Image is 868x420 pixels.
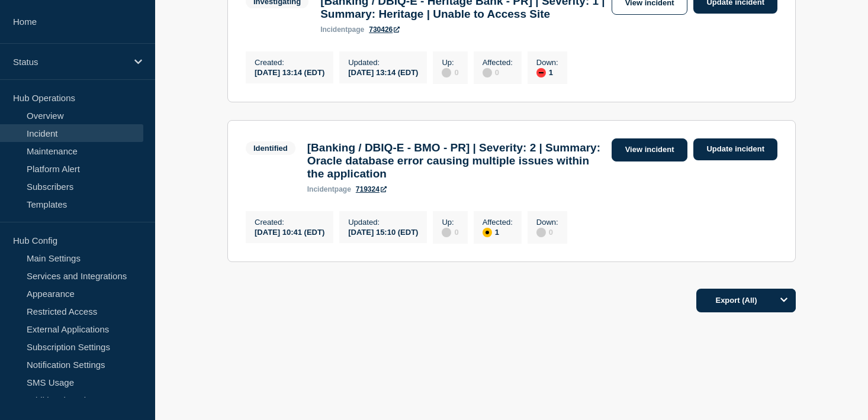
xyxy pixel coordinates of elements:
p: Status [13,57,127,67]
a: 719324 [356,185,387,193]
p: Created : [255,218,324,227]
div: 0 [442,67,458,77]
p: Up : [442,58,458,67]
div: 0 [536,227,558,237]
div: disabled [442,68,451,77]
p: Down : [536,218,558,227]
p: page [320,25,364,34]
a: 730426 [369,25,400,34]
p: Down : [536,58,558,67]
p: Up : [442,218,458,227]
div: 0 [442,227,458,237]
h3: [Banking / DBIQ-E - BMO - PR] | Severity: 2 | Summary: Oracle database error causing multiple iss... [307,141,606,180]
div: [DATE] 13:14 (EDT) [255,67,324,77]
p: Created : [255,58,324,67]
p: Affected : [483,218,513,227]
p: page [307,185,351,193]
div: disabled [536,228,546,237]
div: 1 [536,67,558,77]
div: disabled [483,68,492,77]
button: Options [772,289,796,312]
p: Affected : [483,58,513,67]
div: disabled [442,228,451,237]
div: affected [483,228,492,237]
div: down [536,68,546,77]
div: [DATE] 13:14 (EDT) [348,67,418,77]
div: [DATE] 15:10 (EDT) [348,227,418,237]
div: 1 [483,227,513,237]
div: [DATE] 10:41 (EDT) [255,227,324,237]
p: Updated : [348,58,418,67]
button: Export (All) [696,289,796,312]
span: incident [320,25,348,34]
div: 0 [483,67,513,77]
span: incident [307,185,335,193]
span: Identified [246,141,295,155]
a: View incident [612,138,688,161]
a: Update incident [693,138,777,160]
p: Updated : [348,218,418,227]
